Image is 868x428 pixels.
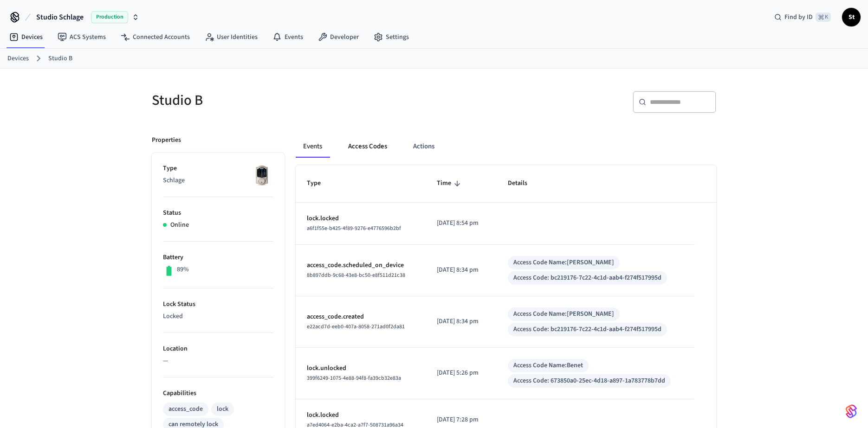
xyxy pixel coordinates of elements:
div: Access Code: 673850a0-25ec-4d18-a897-1a783778b7dd [513,376,665,386]
span: 8b897ddb-9c68-43e8-bc50-e8f511d21c38 [307,271,405,279]
p: lock.locked [307,410,415,420]
a: Devices [7,54,29,64]
p: Locked [163,312,273,321]
p: Location [163,344,273,354]
p: [DATE] 8:34 pm [437,265,486,275]
p: — [163,356,273,366]
a: Devices [2,29,50,45]
p: Capabilities [163,389,273,398]
span: Time [437,176,463,191]
span: 399f6249-1075-4e88-94f8-fa39cb32e83a [307,374,401,382]
div: Access Code: bc219176-7c22-4c1d-aab4-f274f517995d [513,325,661,334]
p: [DATE] 8:34 pm [437,317,486,326]
p: access_code.created [307,312,415,322]
span: St [843,9,860,26]
a: Developer [311,29,366,45]
a: Events [265,29,311,45]
p: Type [163,164,273,173]
span: e22acd7d-eeb0-407a-8058-271ad0f2da81 [307,323,405,331]
div: Access Code Name: Benet [513,361,583,371]
img: Schlage Sense Smart Deadbolt with Camelot Trim, Front [250,164,273,187]
span: Type [307,176,333,191]
a: Settings [366,29,416,45]
p: Online [170,220,189,230]
p: [DATE] 8:54 pm [437,218,486,228]
p: Properties [152,135,181,145]
span: ⌘ K [816,13,831,22]
div: Access Code: bc219176-7c22-4c1d-aab4-f274f517995d [513,273,661,283]
span: Details [508,176,539,191]
span: Studio Schlage [36,12,84,23]
p: [DATE] 5:26 pm [437,368,486,378]
a: User Identities [197,29,265,45]
div: access_code [168,404,203,414]
p: lock.unlocked [307,364,415,373]
button: St [842,8,861,26]
span: Find by ID [784,13,813,22]
a: Connected Accounts [113,29,197,45]
p: 89% [177,265,189,275]
span: Production [91,11,128,23]
button: Actions [406,135,442,158]
div: Access Code Name: [PERSON_NAME] [513,258,614,268]
p: Schlage [163,176,273,185]
a: Studio B [48,54,72,64]
p: Battery [163,253,273,262]
p: Status [163,208,273,218]
div: ant example [296,135,716,158]
button: Events [296,135,330,158]
img: SeamLogoGradient.69752ec5.svg [846,404,857,419]
a: ACS Systems [50,29,113,45]
div: Access Code Name: [PERSON_NAME] [513,309,614,319]
span: a6f1f55e-b425-4f89-9276-e4776596b2bf [307,224,401,232]
p: lock.locked [307,214,415,224]
h5: Studio B [152,91,428,110]
p: [DATE] 7:28 pm [437,415,486,425]
div: lock [217,404,228,414]
div: Find by ID⌘ K [767,9,838,26]
button: Access Codes [341,135,395,158]
p: access_code.scheduled_on_device [307,261,415,270]
p: Lock Status [163,300,273,309]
